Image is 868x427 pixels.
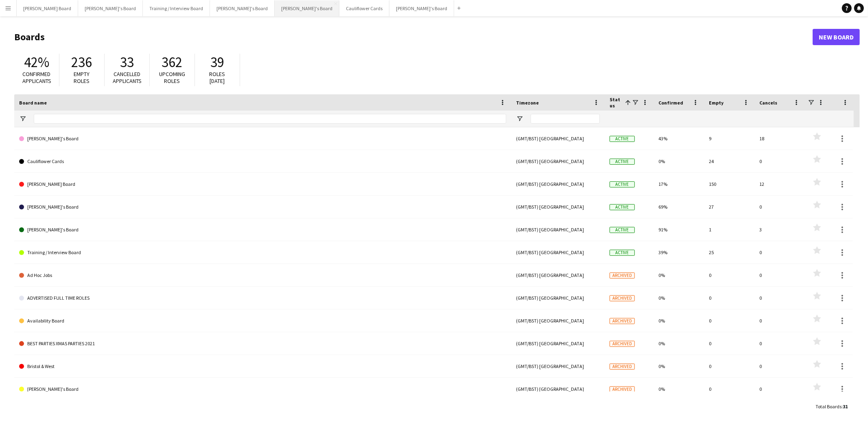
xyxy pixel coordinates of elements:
[531,114,600,124] input: Timezone Filter Input
[610,227,635,233] span: Active
[704,127,754,150] div: 9
[511,332,605,355] div: (GMT/BST) [GEOGRAPHIC_DATA]
[610,318,635,324] span: Archived
[210,0,275,16] button: [PERSON_NAME]'s Board
[654,196,704,218] div: 69%
[754,218,805,241] div: 3
[19,241,506,264] a: Training / Interview Board
[654,173,704,195] div: 17%
[511,127,605,150] div: (GMT/BST) [GEOGRAPHIC_DATA]
[19,264,506,287] a: Ad Hoc Jobs
[24,53,49,71] span: 42%
[610,96,622,109] span: Status
[754,127,805,150] div: 18
[813,29,860,45] a: New Board
[654,378,704,400] div: 0%
[754,378,805,400] div: 0
[754,196,805,218] div: 0
[704,287,754,309] div: 0
[72,53,92,71] span: 236
[610,364,635,370] span: Archived
[704,378,754,400] div: 0
[704,355,754,377] div: 0
[511,309,605,332] div: (GMT/BST) [GEOGRAPHIC_DATA]
[19,309,506,332] a: Availability Board
[759,100,777,106] span: Cancels
[754,355,805,377] div: 0
[511,264,605,286] div: (GMT/BST) [GEOGRAPHIC_DATA]
[339,0,389,16] button: Cauliflower Cards
[754,173,805,195] div: 12
[120,53,134,71] span: 33
[511,196,605,218] div: (GMT/BST) [GEOGRAPHIC_DATA]
[754,241,805,264] div: 0
[816,403,842,410] span: Total Boards
[610,341,635,347] span: Archived
[14,31,813,43] h1: Boards
[19,218,506,241] a: [PERSON_NAME]'s Board
[610,295,635,301] span: Archived
[610,250,635,256] span: Active
[19,332,506,355] a: BEST PARTIES XMAS PARTIES 2021
[610,159,635,165] span: Active
[704,173,754,195] div: 150
[610,204,635,210] span: Active
[19,100,47,106] span: Board name
[704,218,754,241] div: 1
[19,287,506,309] a: ADVERTISED FULL TIME ROLES
[816,399,848,414] div: :
[654,127,704,150] div: 43%
[19,150,506,173] a: Cauliflower Cards
[143,0,210,16] button: Training / Interview Board
[19,378,506,401] a: [PERSON_NAME]'s Board
[511,378,605,400] div: (GMT/BST) [GEOGRAPHIC_DATA]
[511,150,605,172] div: (GMT/BST) [GEOGRAPHIC_DATA]
[511,241,605,264] div: (GMT/BST) [GEOGRAPHIC_DATA]
[511,287,605,309] div: (GMT/BST) [GEOGRAPHIC_DATA]
[516,115,523,122] button: Open Filter Menu
[610,386,635,392] span: Archived
[843,403,848,410] span: 31
[704,196,754,218] div: 27
[19,127,506,150] a: [PERSON_NAME]'s Board
[654,287,704,309] div: 0%
[19,115,26,122] button: Open Filter Menu
[162,53,183,71] span: 362
[754,332,805,355] div: 0
[654,150,704,172] div: 0%
[654,241,704,264] div: 39%
[704,150,754,172] div: 24
[19,196,506,218] a: [PERSON_NAME]'s Board
[511,218,605,241] div: (GMT/BST) [GEOGRAPHIC_DATA]
[610,181,635,187] span: Active
[159,70,185,85] span: Upcoming roles
[113,70,142,85] span: Cancelled applicants
[704,309,754,332] div: 0
[704,241,754,264] div: 25
[275,0,339,16] button: [PERSON_NAME]'s Board
[610,136,635,142] span: Active
[19,355,506,378] a: Bristol & West
[654,264,704,286] div: 0%
[658,100,683,106] span: Confirmed
[654,309,704,332] div: 0%
[22,70,51,85] span: Confirmed applicants
[511,173,605,195] div: (GMT/BST) [GEOGRAPHIC_DATA]
[654,332,704,355] div: 0%
[704,264,754,286] div: 0
[709,100,724,106] span: Empty
[704,332,754,355] div: 0
[754,309,805,332] div: 0
[754,264,805,286] div: 0
[210,70,225,85] span: Roles [DATE]
[210,53,224,71] span: 39
[654,218,704,241] div: 91%
[34,114,506,124] input: Board name Filter Input
[19,173,506,196] a: [PERSON_NAME] Board
[78,0,143,16] button: [PERSON_NAME]'s Board
[610,272,635,279] span: Archived
[754,150,805,172] div: 0
[17,0,78,16] button: [PERSON_NAME] Board
[754,287,805,309] div: 0
[74,70,90,85] span: Empty roles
